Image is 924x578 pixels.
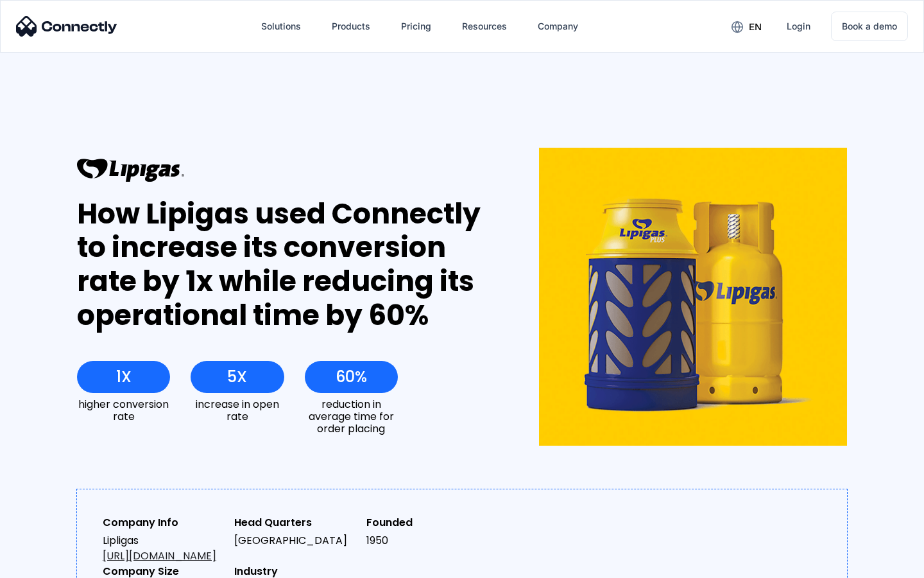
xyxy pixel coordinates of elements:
div: Solutions [261,17,301,35]
div: [GEOGRAPHIC_DATA] [234,533,355,548]
div: 5X [227,368,247,386]
div: 60% [336,368,367,386]
div: en [749,18,762,36]
img: Connectly Logo [16,16,117,37]
div: higher conversion rate [77,398,170,423]
ul: Language list [26,556,77,574]
div: Products [332,17,370,35]
div: Head Quarters [234,515,355,530]
div: Login [787,17,810,35]
aside: Language selected: English [13,556,77,574]
div: Company [538,17,578,35]
a: Login [776,11,821,42]
div: Resources [462,17,507,35]
div: Lipligas [103,533,224,564]
div: 1950 [366,533,488,548]
a: [URL][DOMAIN_NAME] [103,548,216,563]
div: Company Info [103,515,224,530]
a: Book a demo [831,12,908,41]
div: increase in open rate [191,398,284,423]
div: Pricing [401,17,431,35]
a: Pricing [391,11,441,42]
div: 1X [116,368,132,386]
div: reduction in average time for order placing [305,398,398,435]
div: How Lipigas used Connectly to increase its conversion rate by 1x while reducing its operational t... [77,197,492,333]
div: Founded [366,515,488,530]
